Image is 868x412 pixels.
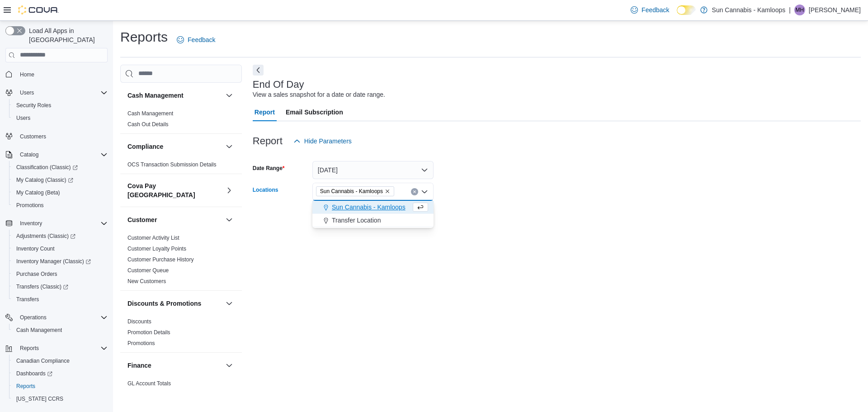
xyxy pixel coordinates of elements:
[224,298,235,309] button: Discounts & Promotions
[20,220,42,227] span: Inventory
[2,68,111,81] button: Home
[16,114,30,122] span: Users
[127,161,217,168] a: OCS Transaction Submission Details
[9,367,111,380] a: Dashboards
[253,79,304,90] h3: End Of Day
[127,91,222,100] button: Cash Management
[312,161,434,179] button: [DATE]
[127,121,169,128] a: Cash Out Details
[224,185,235,196] button: Cova Pay [GEOGRAPHIC_DATA]
[127,329,170,336] a: Promotion Details
[16,87,38,98] button: Users
[9,230,111,242] a: Adjustments (Classic)
[312,201,434,214] button: Sun Cannabis - Kamloops
[13,368,56,379] a: Dashboards
[13,393,67,404] a: [US_STATE] CCRS
[9,161,111,174] a: Classification (Classic)
[13,175,77,185] a: My Catalog (Classic)
[286,103,343,121] span: Email Subscription
[290,132,355,150] button: Hide Parameters
[13,269,108,279] span: Purchase Orders
[127,380,171,387] a: GL Account Totals
[13,368,108,379] span: Dashboards
[127,278,166,284] a: New Customers
[13,162,81,173] a: Classification (Classic)
[127,318,151,325] span: Discounts
[13,175,108,185] span: My Catalog (Classic)
[127,246,186,252] a: Customer Loyalty Points
[9,174,111,186] a: My Catalog (Classic)
[253,165,285,172] label: Date Range
[16,270,57,278] span: Purchase Orders
[127,235,179,241] a: Customer Activity List
[13,381,39,392] a: Reports
[16,218,46,229] button: Inventory
[16,357,70,365] span: Canadian Compliance
[16,296,39,303] span: Transfers
[127,267,169,274] a: Customer Queue
[120,316,242,352] div: Discounts & Promotions
[411,188,418,195] button: Clear input
[253,186,278,194] label: Locations
[13,393,108,404] span: Washington CCRS
[25,26,108,44] span: Load All Apps in [GEOGRAPHIC_DATA]
[120,232,242,290] div: Customer
[224,90,235,101] button: Cash Management
[13,325,66,336] a: Cash Management
[13,381,108,392] span: Reports
[16,343,108,354] span: Reports
[13,294,42,305] a: Transfers
[16,176,73,184] span: My Catalog (Classic)
[127,391,167,398] a: GL Transactions
[120,159,242,174] div: Compliance
[127,278,166,285] span: New Customers
[13,269,61,279] a: Purchase Orders
[13,187,64,198] a: My Catalog (Beta)
[13,113,34,123] a: Users
[127,340,155,346] a: Promotions
[13,256,108,267] span: Inventory Manager (Classic)
[127,91,184,100] h3: Cash Management
[13,100,108,111] span: Security Roles
[2,342,111,355] button: Reports
[16,202,44,209] span: Promotions
[385,189,390,194] button: Remove Sun Cannabis - Kamloops from selection in this group
[16,149,42,160] button: Catalog
[16,258,91,265] span: Inventory Manager (Classic)
[9,99,111,112] button: Security Roles
[224,360,235,371] button: Finance
[9,268,111,280] button: Purchase Orders
[316,186,394,196] span: Sun Cannabis - Kamloops
[13,294,108,305] span: Transfers
[20,133,46,140] span: Customers
[188,35,215,44] span: Feedback
[16,131,108,142] span: Customers
[9,280,111,293] a: Transfers (Classic)
[13,243,108,254] span: Inventory Count
[16,312,50,323] button: Operations
[127,361,222,370] button: Finance
[13,355,108,366] span: Canadian Compliance
[789,5,791,15] p: |
[16,149,108,160] span: Catalog
[20,71,34,78] span: Home
[9,199,111,212] button: Promotions
[127,256,194,263] a: Customer Purchase History
[2,217,111,230] button: Inventory
[127,142,222,151] button: Compliance
[253,65,264,76] button: Next
[127,340,155,347] span: Promotions
[627,1,673,19] a: Feedback
[13,256,94,267] a: Inventory Manager (Classic)
[9,324,111,336] button: Cash Management
[127,380,171,387] span: GL Account Totals
[9,112,111,124] button: Users
[13,200,108,211] span: Promotions
[120,378,242,403] div: Finance
[13,231,108,242] span: Adjustments (Classic)
[127,110,173,117] span: Cash Management
[127,267,169,274] span: Customer Queue
[421,188,428,195] button: Close list of options
[16,343,42,354] button: Reports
